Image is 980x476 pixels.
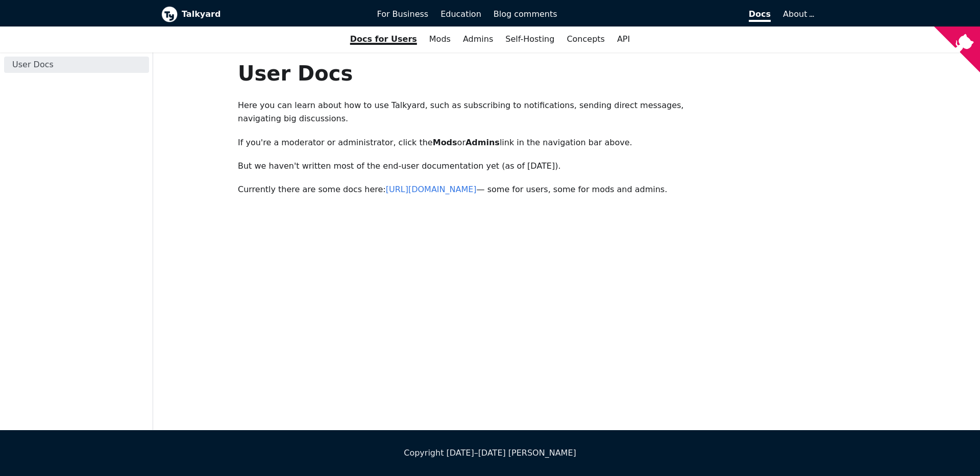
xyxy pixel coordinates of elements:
[238,61,727,86] h1: User Docs
[161,6,178,22] img: Talkyard logo
[440,9,481,19] span: Education
[783,9,813,19] a: About
[4,57,149,73] a: User Docs
[423,31,457,48] a: Mods
[499,31,560,48] a: Self-Hosting
[377,9,429,19] span: For Business
[161,446,819,460] div: Copyright [DATE]–[DATE] [PERSON_NAME]
[344,31,423,48] a: Docs for Users
[433,138,457,147] strong: Mods
[238,136,727,149] p: If you're a moderator or administrator, click the or link in the navigation bar above.
[465,138,500,147] strong: Admins
[563,6,777,23] a: Docs
[238,183,727,196] p: Currently there are some docs here: — some for users, some for mods and admins.
[238,160,727,173] p: But we haven't written most of the end-user documentation yet (as of [DATE]).
[494,9,557,19] span: Blog comments
[182,8,363,21] b: Talkyard
[371,6,435,23] a: For Business
[560,31,611,48] a: Concepts
[749,9,771,22] span: Docs
[386,184,477,194] a: [URL][DOMAIN_NAME]
[434,6,487,23] a: Education
[611,31,636,48] a: API
[487,6,563,23] a: Blog comments
[457,31,499,48] a: Admins
[161,6,363,22] a: Talkyard logoTalkyard
[238,99,727,126] p: Here you can learn about how to use Talkyard, such as subscribing to notifications, sending direc...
